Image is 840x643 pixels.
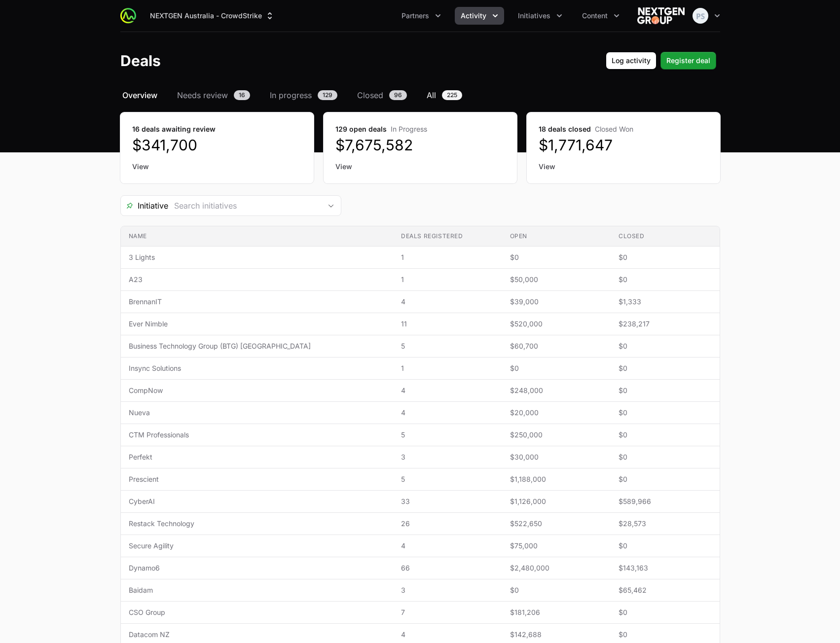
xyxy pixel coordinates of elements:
span: $0 [619,607,712,617]
span: $0 [619,630,712,640]
span: $0 [619,452,712,462]
span: A23 [129,275,386,285]
span: $0 [619,474,712,484]
span: 1 [401,275,494,285]
a: Needs review16 [175,89,252,101]
dt: 18 deals closed [539,124,708,134]
div: Primary actions [606,52,716,70]
span: 4 [401,541,494,551]
div: Initiatives menu [512,7,568,25]
button: NEXTGEN Australia - CrowdStrike [144,7,281,25]
span: $589,966 [619,497,712,506]
span: 33 [401,497,494,506]
span: CompNow [129,386,386,395]
span: $0 [619,541,712,551]
th: Deals registered [393,226,502,247]
button: Activity [455,7,504,25]
span: Insync Solutions [129,363,386,373]
span: $238,217 [619,319,712,329]
span: $0 [510,363,603,373]
span: $0 [619,252,712,262]
span: $2,480,000 [510,563,603,573]
span: Business Technology Group (BTG) [GEOGRAPHIC_DATA] [129,341,386,351]
span: $0 [619,386,712,395]
span: $75,000 [510,541,603,551]
div: Partners menu [396,7,447,25]
th: Closed [611,226,720,247]
dd: $7,675,582 [335,136,505,154]
span: Log activity [612,55,651,67]
span: 1 [401,363,494,373]
span: Dynamo6 [129,563,386,573]
span: $1,333 [619,297,712,307]
span: Overview [122,89,157,101]
span: $0 [510,585,603,595]
span: Register deal [666,55,710,67]
span: 4 [401,386,494,395]
span: Activity [461,11,486,21]
span: 5 [401,341,494,351]
span: CTM Professionals [129,430,386,440]
a: View [132,162,302,172]
div: Main navigation [136,7,625,25]
span: All [427,89,436,101]
span: Restack Technology [129,519,386,529]
dd: $341,700 [132,136,302,154]
span: $65,462 [619,585,712,595]
span: 96 [389,90,407,100]
div: Supplier switch menu [144,7,281,25]
dt: 129 open deals [335,124,505,134]
span: Secure Agility [129,541,386,551]
button: Content [576,7,625,25]
a: View [539,162,708,172]
button: Partners [396,7,447,25]
span: BrennanIT [129,297,386,307]
input: Search initiatives [168,196,321,215]
span: $1,188,000 [510,474,603,484]
span: CSO Group [129,607,386,617]
img: Peter Spillane [693,8,708,24]
a: All225 [425,89,464,101]
span: Datacom NZ [129,630,386,640]
span: 16 [234,90,250,100]
dd: $1,771,647 [539,136,708,154]
span: 5 [401,474,494,484]
span: $28,573 [619,519,712,529]
span: Ever Nimble [129,319,386,329]
span: $0 [619,341,712,351]
span: 3 Lights [129,252,386,262]
a: Closed96 [355,89,409,101]
span: $60,700 [510,341,603,351]
button: Log activity [606,52,657,70]
th: Name [121,226,394,247]
span: 225 [442,90,462,100]
span: Initiatives [518,11,550,21]
span: 4 [401,630,494,640]
span: 129 [318,90,337,100]
span: $0 [619,275,712,285]
span: Needs review [177,89,228,101]
span: Initiative [121,200,168,212]
span: 5 [401,430,494,440]
span: $522,650 [510,519,603,529]
nav: Deals navigation [120,89,720,101]
span: 7 [401,607,494,617]
h1: Deals [120,52,161,70]
span: Closed Won [595,125,633,133]
span: $520,000 [510,319,603,329]
span: 4 [401,297,494,307]
span: $30,000 [510,452,603,462]
span: $0 [619,363,712,373]
span: $0 [619,408,712,418]
span: 4 [401,408,494,418]
span: 3 [401,585,494,595]
th: Open [502,226,611,247]
span: 11 [401,319,494,329]
span: $0 [510,252,603,262]
span: 66 [401,563,494,573]
a: In progress129 [268,89,339,101]
div: Open [321,196,341,215]
span: Perfekt [129,452,386,462]
span: In progress [270,89,312,101]
span: $142,688 [510,630,603,640]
